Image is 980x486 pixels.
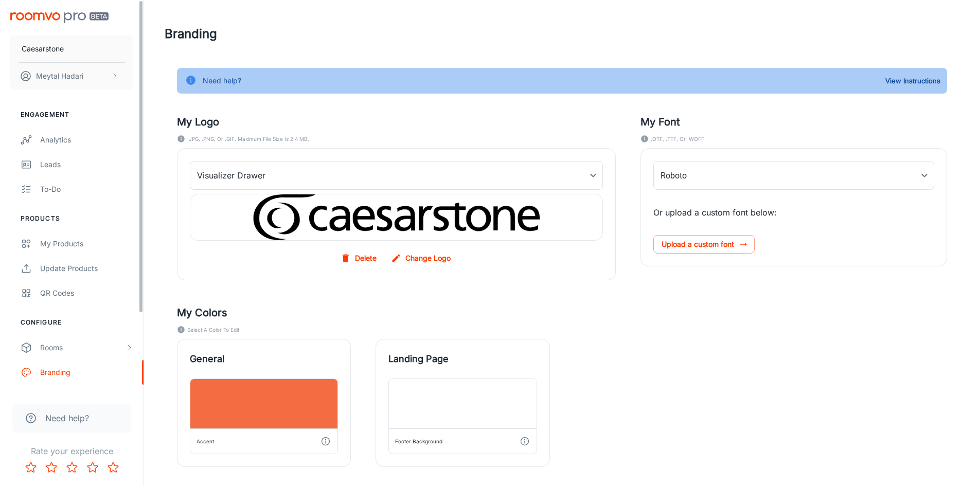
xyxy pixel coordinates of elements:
h5: My Logo [177,114,616,130]
div: Need help? [203,71,241,91]
button: Rate 3 star [62,457,82,478]
span: Need help? [45,412,89,424]
span: .OTF, .TTF, or .WOFF [651,134,704,144]
div: Branding [40,367,133,378]
span: .JPG, .PNG, or .GIF. Maximum file size is 2.4 MB. [187,134,309,144]
button: Caesarstone [10,35,133,62]
span: Upload a custom font [653,235,755,254]
div: Visualizer Drawer [190,161,603,190]
label: Change Logo [389,249,455,267]
div: Update Products [40,263,133,274]
img: my_drawer_logo_background_image_en-us.png [252,194,542,240]
button: Rate 5 star [103,457,123,478]
button: Delete [338,249,381,267]
p: Rate your experience [8,445,135,457]
button: Rate 4 star [82,457,103,478]
button: Rate 2 star [41,457,62,478]
p: Or upload a custom font below: [653,206,934,219]
img: Roomvo PRO Beta [10,12,109,23]
div: Roboto [653,161,934,190]
div: Rooms [40,342,125,353]
div: To-do [40,184,133,195]
p: Caesarstone [22,43,64,55]
button: Rate 1 star [21,457,41,478]
span: Landing Page [388,352,537,366]
div: Analytics [40,134,133,146]
div: Accent [197,436,214,446]
div: QR Codes [40,287,133,299]
div: My Products [40,238,133,249]
div: Texts [40,391,133,403]
button: Meytal Hadari [10,63,133,89]
p: Meytal Hadari [36,70,83,82]
h1: Branding [165,25,217,43]
div: Footer Background [395,436,442,446]
div: Leads [40,159,133,170]
button: View Instructions [883,73,943,88]
span: General [190,352,338,366]
h5: My Colors [177,305,947,320]
h5: My Font [640,114,947,130]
